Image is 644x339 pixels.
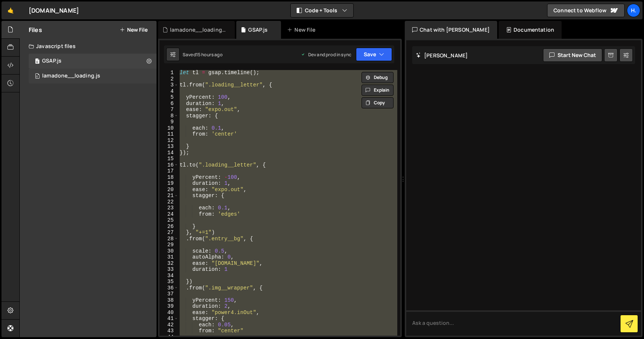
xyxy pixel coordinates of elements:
div: 19 [160,180,179,187]
button: Save [356,48,392,61]
h2: Files [29,26,42,34]
div: 40 [160,310,179,316]
div: 16493/44767.js [29,69,157,83]
div: 14 [160,150,179,156]
div: 15 hours ago [196,51,222,58]
div: 13 [160,143,179,150]
div: 30 [160,248,179,254]
div: 34 [160,273,179,279]
div: [DOMAIN_NAME] [29,6,79,15]
div: 28 [160,236,179,242]
div: 10 [160,125,179,132]
button: Copy [362,97,394,108]
div: 2 [160,76,179,82]
div: 16493/44707.js [29,54,157,69]
button: Code + Tools [291,4,353,17]
div: GSAP.js [42,58,61,64]
div: New File [287,26,318,34]
span: 0 [35,74,40,80]
div: Dev and prod in sync [301,51,351,58]
div: 5 [160,94,179,101]
div: 39 [160,303,179,310]
div: 21 [160,193,179,199]
div: 3 [160,82,179,88]
div: 15 [160,156,179,162]
h2: [PERSON_NAME] [416,52,468,59]
div: 12 [160,137,179,144]
div: 38 [160,297,179,304]
div: Javascript files [20,39,157,54]
div: 22 [160,199,179,205]
a: 🤙 [1,1,20,19]
div: 41 [160,316,179,322]
div: Saved [183,51,222,58]
div: Chat with [PERSON_NAME] [405,21,497,39]
div: 25 [160,217,179,224]
div: 43 [160,328,179,334]
div: 27 [160,229,179,236]
button: Debug [362,72,394,83]
div: GSAP.js [248,26,268,34]
div: 16 [160,162,179,168]
div: 33 [160,266,179,273]
div: 36 [160,285,179,291]
div: 23 [160,205,179,211]
div: 1 [160,70,179,76]
a: Connect to Webflow [547,4,625,17]
a: h. [627,4,640,17]
div: 9 [160,119,179,125]
span: 0 [35,59,40,65]
div: 6 [160,101,179,107]
div: 4 [160,88,179,95]
div: 26 [160,224,179,230]
div: 32 [160,260,179,267]
div: 7 [160,107,179,113]
button: Start new chat [543,48,602,62]
div: 35 [160,279,179,285]
div: 29 [160,242,179,248]
div: 20 [160,187,179,193]
div: 11 [160,131,179,137]
div: 18 [160,174,179,181]
div: 37 [160,291,179,297]
button: Explain [362,85,394,96]
div: lamadone__loading.js [42,73,100,79]
div: 8 [160,113,179,119]
div: 31 [160,254,179,260]
div: lamadone__loading.js [170,26,226,34]
div: 42 [160,322,179,328]
div: Documentation [499,21,562,39]
button: New File [120,27,148,33]
div: 17 [160,168,179,174]
div: 24 [160,211,179,218]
